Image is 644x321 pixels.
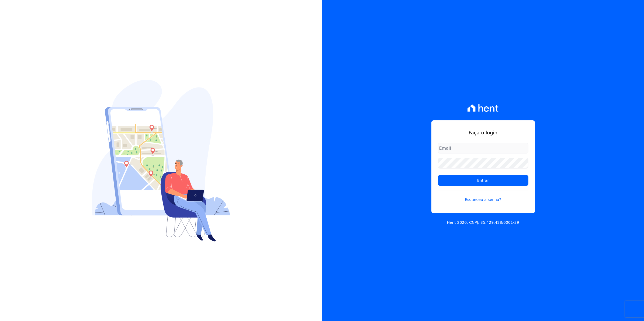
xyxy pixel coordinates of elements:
img: Login [92,80,230,242]
h1: Faça o login [438,129,528,136]
input: Entrar [438,175,528,186]
p: Hent 2020. CNPJ: 35.429.428/0001-39 [447,220,519,225]
input: Email [438,143,528,153]
a: Esqueceu a senha? [438,190,528,203]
